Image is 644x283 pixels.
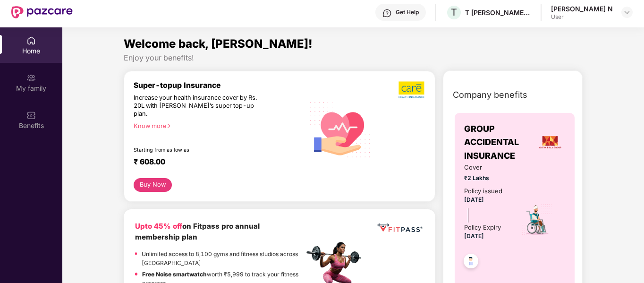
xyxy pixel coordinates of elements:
span: [DATE] [464,196,484,203]
div: Enjoy your benefits! [124,53,583,63]
b: Upto 45% off [135,222,182,231]
div: T [PERSON_NAME] & [PERSON_NAME] [465,8,531,17]
span: T [451,7,457,18]
span: Welcome back, [PERSON_NAME]! [124,37,313,51]
img: svg+xml;base64,PHN2ZyBpZD0iQmVuZWZpdHMiIHhtbG5zPSJodHRwOi8vd3d3LnczLm9yZy8yMDAwL3N2ZyIgd2lkdGg9Ij... [26,111,36,120]
img: New Pazcare Logo [11,6,73,18]
div: Starting from as low as [134,147,264,154]
div: Know more [134,122,298,129]
p: Unlimited access to 8,100 gyms and fitness studios across [GEOGRAPHIC_DATA] [142,249,304,267]
button: Buy Now [134,178,172,192]
img: svg+xml;base64,PHN2ZyBpZD0iRHJvcGRvd24tMzJ4MzIiIHhtbG5zPSJodHRwOi8vd3d3LnczLm9yZy8yMDAwL3N2ZyIgd2... [623,9,631,16]
div: Increase your health insurance cover by Rs. 20L with [PERSON_NAME]’s super top-up plan. [134,94,263,118]
span: Company benefits [453,88,527,102]
div: ₹ 608.00 [134,157,295,169]
img: insurerLogo [537,129,563,155]
img: svg+xml;base64,PHN2ZyB4bWxucz0iaHR0cDovL3d3dy53My5vcmcvMjAwMC9zdmciIHdpZHRoPSI0OC45NDMiIGhlaWdodD... [459,251,483,274]
div: Super-topup Insurance [134,81,304,90]
span: GROUP ACCIDENTAL INSURANCE [464,122,534,163]
span: Cover [464,163,508,172]
div: Policy Expiry [464,223,501,232]
img: icon [521,203,553,236]
b: on Fitpass pro annual membership plan [135,222,260,242]
img: fppp.png [376,221,424,236]
img: svg+xml;base64,PHN2ZyB3aWR0aD0iMjAiIGhlaWdodD0iMjAiIHZpZXdCb3g9IjAgMCAyMCAyMCIgZmlsbD0ibm9uZSIgeG... [26,73,36,83]
img: svg+xml;base64,PHN2ZyBpZD0iSG9tZSIgeG1sbnM9Imh0dHA6Ly93d3cudzMub3JnLzIwMDAvc3ZnIiB3aWR0aD0iMjAiIG... [26,36,36,45]
img: svg+xml;base64,PHN2ZyBpZD0iSGVscC0zMngzMiIgeG1sbnM9Imh0dHA6Ly93d3cudzMub3JnLzIwMDAvc3ZnIiB3aWR0aD... [382,9,392,18]
div: User [551,13,613,21]
div: [PERSON_NAME] N [551,4,613,13]
span: [DATE] [464,232,484,240]
span: right [166,123,171,129]
span: ₹2 Lakhs [464,173,508,182]
strong: Free Noise smartwatch [142,271,207,278]
div: Policy issued [464,186,502,196]
img: svg+xml;base64,PHN2ZyB4bWxucz0iaHR0cDovL3d3dy53My5vcmcvMjAwMC9zdmciIHhtbG5zOnhsaW5rPSJodHRwOi8vd3... [304,92,377,166]
div: Get Help [396,9,419,16]
img: b5dec4f62d2307b9de63beb79f102df3.png [398,81,425,99]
